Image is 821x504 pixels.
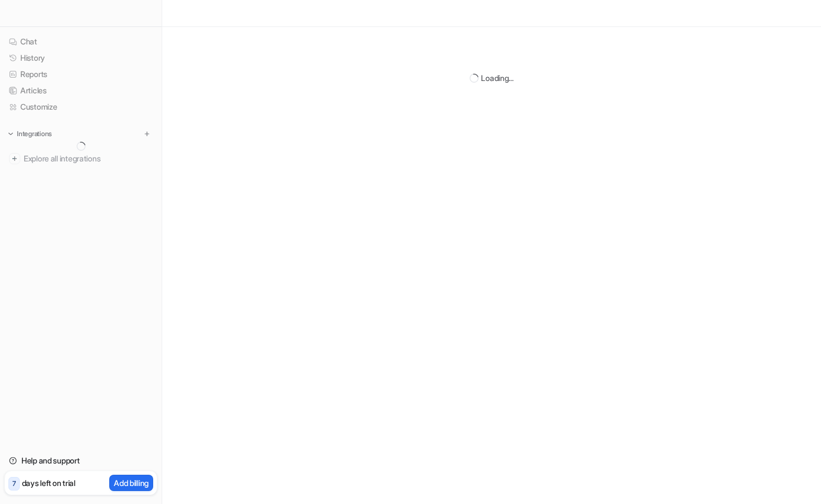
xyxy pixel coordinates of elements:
a: Articles [5,83,157,98]
a: History [5,50,157,66]
img: expand menu [7,130,15,138]
a: Help and support [5,453,157,469]
span: Explore all integrations [24,150,153,168]
button: Add billing [109,475,153,491]
div: Loading... [481,72,513,84]
p: days left on trial [22,477,75,489]
img: explore all integrations [9,153,20,164]
p: Integrations [17,129,52,138]
button: Integrations [5,128,55,139]
a: Chat [5,34,157,49]
p: Add billing [114,477,149,489]
p: 7 [12,479,16,489]
img: menu_add.svg [143,130,151,138]
a: Customize [5,99,157,115]
a: Reports [5,66,157,82]
a: Explore all integrations [5,151,157,166]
